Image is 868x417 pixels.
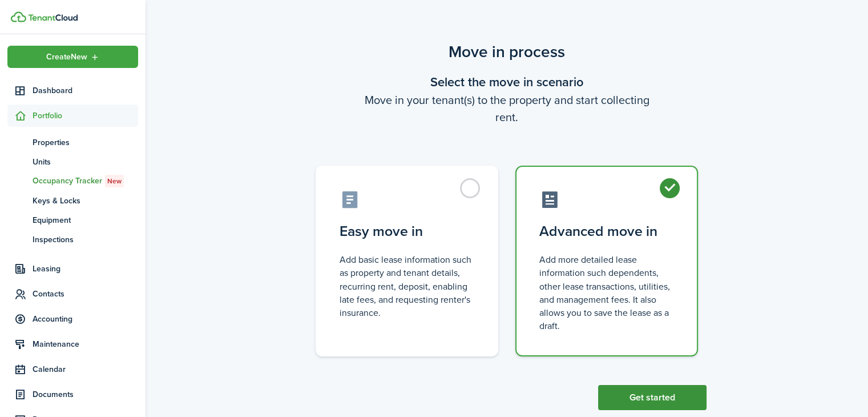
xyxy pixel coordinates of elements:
span: Equipment [33,214,138,226]
span: New [107,176,122,186]
span: Dashboard [33,85,138,97]
span: Calendar [33,363,138,375]
control-radio-card-description: Add more detailed lease information such dependents, other lease transactions, utilities, and man... [539,253,674,332]
span: Properties [33,137,138,149]
wizard-step-header-title: Select the move in scenario [307,73,706,91]
span: Portfolio [33,110,138,122]
span: Create New [46,53,87,61]
wizard-step-header-description: Move in your tenant(s) to the property and start collecting rent. [307,91,706,126]
span: Inspections [33,234,138,246]
scenario-title: Move in process [307,40,706,64]
span: Contacts [33,288,138,300]
control-radio-card-title: Advanced move in [539,221,674,242]
img: TenantCloud [11,11,26,22]
control-radio-card-description: Add basic lease information such as property and tenant details, recurring rent, deposit, enablin... [340,253,474,319]
button: Open menu [7,46,138,68]
a: Inspections [7,230,138,249]
span: Occupancy Tracker [33,175,138,187]
control-radio-card-title: Easy move in [340,221,474,242]
span: Accounting [33,313,138,325]
a: Occupancy TrackerNew [7,171,138,191]
a: Keys & Locks [7,191,138,210]
img: TenantCloud [28,14,78,21]
a: Dashboard [7,79,138,102]
span: Keys & Locks [33,195,138,207]
a: Equipment [7,210,138,230]
a: Properties [7,133,138,152]
span: Leasing [33,263,138,275]
span: Documents [33,388,138,400]
span: Maintenance [33,338,138,350]
a: Units [7,152,138,171]
span: Units [33,156,138,168]
button: Get started [598,385,706,410]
